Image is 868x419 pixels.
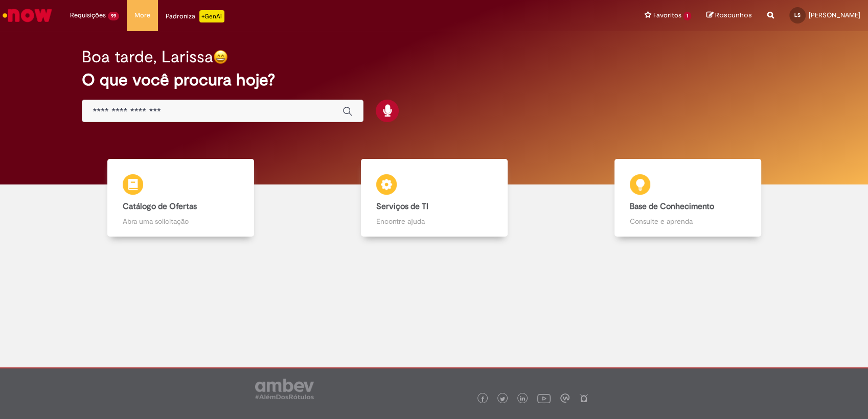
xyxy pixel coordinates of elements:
h2: O que você procura hoje? [82,71,786,89]
img: logo_footer_twitter.png [500,397,505,402]
span: 1 [683,12,691,20]
span: 99 [108,12,119,20]
div: Padroniza [166,10,224,22]
b: Catálogo de Ofertas [123,201,197,212]
a: Catálogo de Ofertas Abra uma solicitação [54,159,307,237]
b: Base de Conhecimento [630,201,714,212]
span: [PERSON_NAME] [809,11,860,19]
img: logo_footer_linkedin.png [520,396,525,402]
span: LS [794,12,801,18]
img: happy-face.png [213,50,228,64]
img: logo_footer_youtube.png [537,391,551,405]
p: +GenAi [199,10,224,22]
h2: Boa tarde, Larissa [82,48,213,66]
a: Base de Conhecimento Consulte e aprenda [561,159,814,237]
img: logo_footer_workplace.png [560,393,569,403]
a: Serviços de TI Encontre ajuda [307,159,561,237]
span: More [134,10,150,20]
b: Serviços de TI [376,201,428,212]
img: logo_footer_facebook.png [480,397,485,402]
span: Requisições [70,10,106,20]
img: logo_footer_naosei.png [579,393,588,403]
p: Consulte e aprenda [630,216,746,226]
p: Abra uma solicitação [123,216,239,226]
p: Encontre ajuda [376,216,492,226]
a: Rascunhos [706,11,752,20]
img: ServiceNow [1,5,54,26]
span: Rascunhos [715,10,752,20]
span: Favoritos [653,10,681,20]
img: logo_footer_ambev_rotulo_gray.png [255,379,314,399]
